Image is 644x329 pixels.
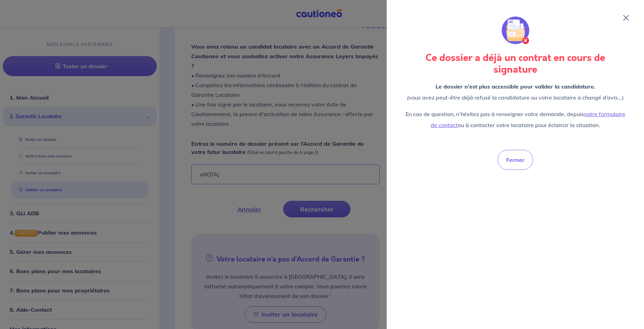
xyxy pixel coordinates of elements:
img: illu_folder_cancel.svg [502,17,529,44]
strong: Ce dossier a déjà un contrat en cours de signature [426,51,605,76]
p: En cas de question, n’hésitez pas à renseigner votre demande, depuis ou à contacter votre locatai... [403,109,627,131]
button: Fermer [498,150,533,170]
em: (vous avez peut-être déjà refusé la candidature ou votre locataire a changé d’avis...) [407,94,624,101]
strong: Le dossier n’est plus accessible pour valider la candidature. [436,83,595,90]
